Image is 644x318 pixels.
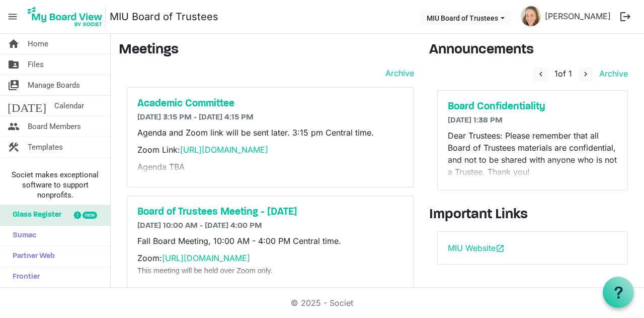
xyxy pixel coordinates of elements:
span: Board Members [28,116,81,137]
a: Archive [595,69,628,79]
h6: [DATE] 10:00 AM - [DATE] 4:00 PM [137,221,404,231]
span: Templates [28,137,63,157]
span: This meeting will be held over Zoom only. [137,267,273,275]
span: Files [28,54,44,75]
p: Dear Trustees: Please remember that all Board of Trustees materials are confidential, and not to ... [448,130,617,178]
span: Calendar [54,96,84,116]
a: © 2025 - Societ [291,298,353,308]
a: Academic Committee [137,98,404,110]
span: 1 [554,69,558,79]
span: Home [28,34,48,54]
span: Agenda TBA [137,162,185,172]
a: Archive [381,67,414,79]
span: navigate_before [536,70,545,79]
span: folder_shared [8,54,20,75]
span: Frontier [8,267,40,287]
span: [DATE] [8,96,46,116]
span: menu [3,7,22,26]
span: Partner Web [8,246,55,267]
h6: [DATE] 3:15 PM - [DATE] 4:15 PM [137,113,404,122]
div: new [83,212,97,219]
h3: Important Links [429,207,636,224]
span: open_in_new [496,244,505,253]
span: navigate_next [581,70,590,79]
span: construction [8,137,20,157]
p: Fall Board Meeting, 10:00 AM - 4:00 PM Central time. [137,235,404,247]
span: Societ makes exceptional software to support nonprofits. [5,170,106,200]
img: My Board View Logo [25,4,106,29]
a: [URL][DOMAIN_NAME] [180,145,268,155]
h3: Announcements [429,42,636,59]
a: Board of Trustees Meeting - [DATE] [137,206,404,218]
img: Y2IHeg6M6K6AWdlx1KetVK_Ay7hFgCZsUKfXsDQV6bwfEtvY7JvX8fnCoT1G0lSJJDTXBVDk-GCWhybeRJuv8Q_thumb.png [521,6,541,26]
a: [URL][DOMAIN_NAME] [162,253,250,263]
h3: Meetings [119,42,414,59]
span: of 1 [554,69,572,79]
span: Zoom Link: [137,145,268,155]
span: home [8,34,20,54]
a: MIU Websiteopen_in_new [448,243,505,253]
button: navigate_before [534,67,548,82]
span: Manage Boards [28,75,80,95]
span: switch_account [8,75,20,95]
a: MIU Board of Trustees [110,7,218,27]
span: Glass Register [8,205,61,225]
a: My Board View Logo [25,4,110,29]
a: [PERSON_NAME] [541,6,615,26]
button: MIU Board of Trustees dropdownbutton [420,11,511,25]
span: people [8,116,20,137]
a: Board Confidentiality [448,101,617,113]
button: logout [615,6,636,27]
p: Zoom: [137,252,404,276]
span: [DATE] 1:38 PM [448,116,503,124]
button: navigate_next [579,67,593,82]
span: Sumac [8,226,36,246]
p: Agenda and Zoom link will be sent later. 3:15 pm Central time. [137,126,404,139]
